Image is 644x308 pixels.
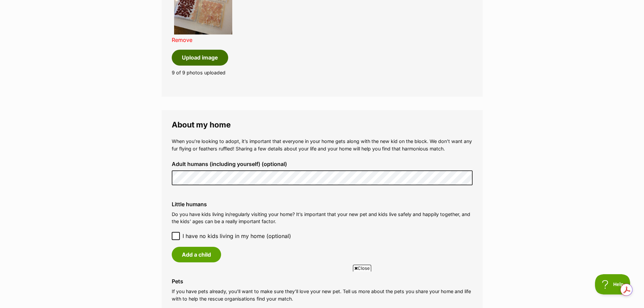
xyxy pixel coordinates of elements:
[172,138,473,152] p: When you’re looking to adopt, it’s important that everyone in your home gets along with the new k...
[595,274,630,294] iframe: Help Scout Beacon - Open
[183,232,291,240] span: I have no kids living in my home (optional)
[172,37,192,43] a: Remove
[172,161,473,167] label: Adult humans (including yourself) (optional)
[353,265,371,271] span: Close
[172,50,228,65] button: Upload image
[172,247,221,262] button: Add a child
[172,201,473,207] label: Little humans
[172,211,473,225] p: Do you have kids living in/regularly visiting your home? It’s important that your new pet and kid...
[172,288,473,302] p: If you have pets already, you’ll want to make sure they’ll love your new pet. Tell us more about ...
[172,278,473,284] label: Pets
[172,120,473,129] legend: About my home
[199,274,445,305] iframe: Advertisement
[172,69,473,76] p: 9 of 9 photos uploaded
